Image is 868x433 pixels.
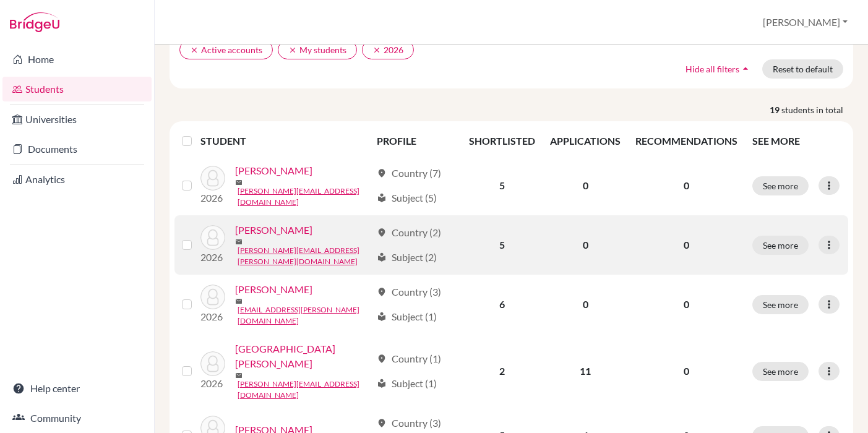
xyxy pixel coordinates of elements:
i: clear [372,46,381,54]
div: Country (3) [377,285,441,299]
div: Country (2) [377,225,441,240]
th: SEE MORE [745,126,848,156]
i: clear [288,46,297,54]
th: STUDENT [200,126,369,156]
p: 2026 [200,250,225,265]
i: arrow_drop_up [739,62,752,75]
a: Students [2,77,152,101]
p: 0 [635,238,737,252]
td: 2 [462,334,543,408]
a: [GEOGRAPHIC_DATA][PERSON_NAME] [235,341,371,371]
p: 2026 [200,191,225,205]
a: [EMAIL_ADDRESS][PERSON_NAME][DOMAIN_NAME] [238,304,371,327]
span: mail [235,238,243,246]
button: Hide all filtersarrow_drop_up [675,59,762,79]
span: local_library [377,379,387,388]
th: APPLICATIONS [543,126,628,156]
i: clear [190,46,199,54]
div: Country (7) [377,166,441,181]
span: local_library [377,312,387,322]
a: Community [2,406,152,431]
td: 11 [543,334,628,408]
span: location_on [377,168,387,178]
th: RECOMMENDATIONS [628,126,745,156]
button: [PERSON_NAME] [757,11,853,34]
span: mail [235,179,243,186]
span: location_on [377,418,387,428]
div: Subject (5) [377,191,437,205]
p: 2026 [200,376,225,391]
th: SHORTLISTED [462,126,543,156]
td: 0 [543,275,628,334]
div: Country (3) [377,416,441,431]
td: 6 [462,275,543,334]
img: Averanga, Matias [200,351,225,376]
p: 0 [635,364,737,379]
div: Subject (1) [377,309,437,324]
a: Analytics [2,167,152,192]
button: See more [752,295,809,314]
div: Country (1) [377,351,441,366]
a: Documents [2,137,152,161]
th: PROFILE [369,126,462,156]
a: [PERSON_NAME][EMAIL_ADDRESS][PERSON_NAME][DOMAIN_NAME] [238,245,371,267]
span: local_library [377,193,387,203]
span: students in total [781,103,853,116]
td: 5 [462,156,543,215]
a: [PERSON_NAME][EMAIL_ADDRESS][DOMAIN_NAME] [238,379,371,401]
td: 0 [543,156,628,215]
span: Hide all filters [685,64,739,74]
span: mail [235,372,243,379]
button: clearActive accounts [179,40,273,59]
button: See more [752,236,809,255]
img: Arce, Ezequiel [200,225,225,250]
button: clear2026 [362,40,414,59]
a: Help center [2,376,152,401]
p: 2026 [200,309,225,324]
a: [PERSON_NAME] [235,282,312,297]
button: Reset to default [762,59,843,79]
div: Subject (1) [377,376,437,391]
span: location_on [377,228,387,238]
a: [PERSON_NAME] [235,223,312,238]
button: See more [752,176,809,195]
p: 0 [635,297,737,312]
span: local_library [377,252,387,262]
button: See more [752,362,809,381]
span: mail [235,298,243,305]
td: 0 [543,215,628,275]
img: Argote, Ian [200,285,225,309]
strong: 19 [770,103,781,116]
a: [PERSON_NAME] [235,163,312,178]
div: Subject (2) [377,250,437,265]
button: clearMy students [278,40,357,59]
p: 0 [635,178,737,193]
a: [PERSON_NAME][EMAIL_ADDRESS][DOMAIN_NAME] [238,186,371,208]
td: 5 [462,215,543,275]
span: location_on [377,287,387,297]
span: location_on [377,354,387,364]
img: Acebey, Felipe [200,166,225,191]
a: Home [2,47,152,72]
a: Universities [2,107,152,132]
img: Bridge-U [10,12,59,32]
